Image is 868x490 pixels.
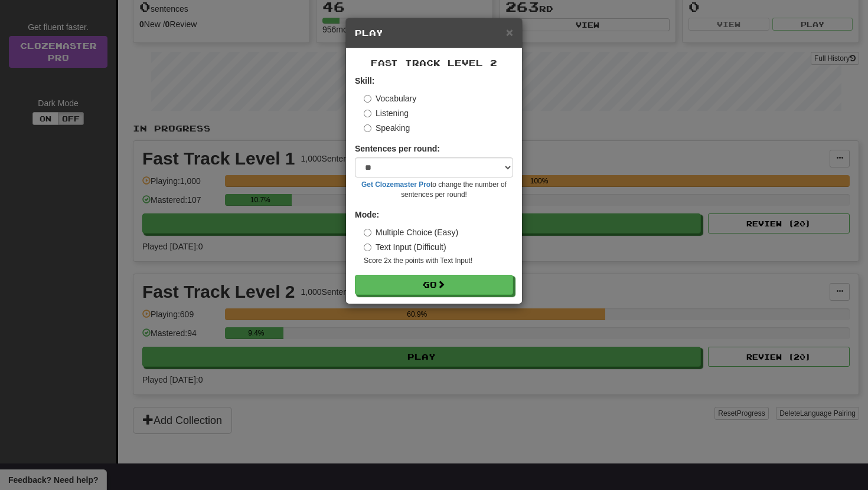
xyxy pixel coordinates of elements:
[364,229,371,236] input: Multiple Choice (Easy)
[355,180,513,200] small: to change the number of sentences per round!
[371,58,497,68] span: Fast Track Level 2
[355,76,374,85] strong: Skill:
[361,180,430,189] a: Get Clozemaster Pro
[355,210,379,219] strong: Mode:
[364,93,416,104] label: Vocabulary
[364,256,513,266] small: Score 2x the points with Text Input !
[355,275,513,295] button: Go
[364,124,371,132] input: Speaking
[355,143,440,154] label: Sentences per round:
[364,95,371,103] input: Vocabulary
[364,122,410,134] label: Speaking
[506,25,513,39] span: ×
[506,26,513,38] button: Close
[364,244,371,251] input: Text Input (Difficult)
[364,107,409,119] label: Listening
[364,110,371,117] input: Listening
[364,226,458,238] label: Multiple Choice (Easy)
[364,241,446,253] label: Text Input (Difficult)
[355,27,513,39] h5: Play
